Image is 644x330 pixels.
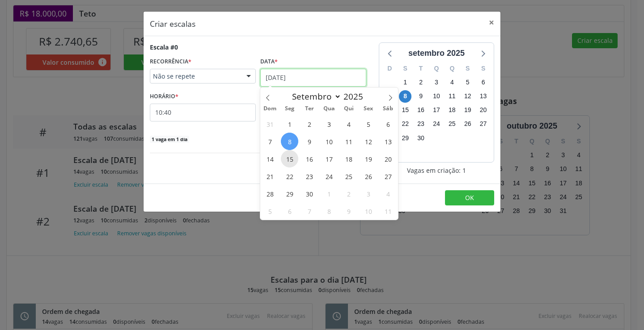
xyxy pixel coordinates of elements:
button: OK [445,190,494,205]
span: Setembro 28, 2025 [261,185,279,202]
span: quinta-feira, 18 de setembro de 2025 [446,104,458,117]
span: sexta-feira, 12 de setembro de 2025 [462,90,474,103]
span: OK [465,193,474,202]
span: Setembro 7, 2025 [261,133,279,150]
div: S [398,62,413,75]
span: Outubro 7, 2025 [301,202,318,220]
span: Setembro 25, 2025 [340,167,357,185]
span: quinta-feira, 25 de setembro de 2025 [446,118,458,130]
div: setembro 2025 [405,47,468,59]
label: RECORRÊNCIA [150,55,191,69]
span: sexta-feira, 26 de setembro de 2025 [462,118,474,130]
span: segunda-feira, 1 de setembro de 2025 [399,76,411,88]
span: Setembro 4, 2025 [340,115,357,133]
input: Year [341,91,371,102]
span: terça-feira, 30 de setembro de 2025 [415,132,427,144]
span: Setembro 14, 2025 [261,150,279,167]
span: quarta-feira, 17 de setembro de 2025 [430,104,443,117]
span: Setembro 19, 2025 [360,150,377,167]
span: Dom [260,106,280,112]
span: Setembro 17, 2025 [320,150,338,167]
span: segunda-feira, 22 de setembro de 2025 [399,118,411,130]
select: Month [288,90,341,103]
span: segunda-feira, 15 de setembro de 2025 [399,104,411,117]
span: 1 vaga em 1 dia [150,136,189,143]
div: S [460,62,475,75]
span: Outubro 3, 2025 [360,185,377,202]
div: Escala #0 [150,42,178,52]
span: Outubro 5, 2025 [261,202,279,220]
button: Close [483,12,500,33]
span: Outubro 10, 2025 [360,202,377,220]
span: Setembro 8, 2025 [281,133,298,150]
span: Outubro 2, 2025 [340,185,357,202]
span: Agosto 31, 2025 [261,115,279,133]
div: Q [444,62,460,75]
span: Ter [300,106,319,112]
span: Setembro 22, 2025 [281,167,298,185]
span: Sáb [378,106,398,112]
span: Outubro 11, 2025 [379,202,397,220]
span: Não se repete [153,72,237,81]
span: sexta-feira, 19 de setembro de 2025 [462,104,474,117]
span: terça-feira, 23 de setembro de 2025 [415,118,427,130]
span: Setembro 6, 2025 [379,115,397,133]
span: Setembro 26, 2025 [360,167,377,185]
div: S [475,62,491,75]
span: Setembro 20, 2025 [379,150,397,167]
span: quinta-feira, 11 de setembro de 2025 [446,90,458,103]
span: Setembro 30, 2025 [301,185,318,202]
input: Selecione uma data [260,69,366,87]
span: Setembro 11, 2025 [340,133,357,150]
span: sábado, 13 de setembro de 2025 [477,90,490,103]
span: segunda-feira, 29 de setembro de 2025 [399,132,411,144]
span: sábado, 27 de setembro de 2025 [477,118,490,130]
span: Setembro 18, 2025 [340,150,357,167]
span: Outubro 8, 2025 [320,202,338,220]
span: Outubro 1, 2025 [320,185,338,202]
label: HORÁRIO [150,90,178,104]
span: Setembro 1, 2025 [281,115,298,133]
span: terça-feira, 16 de setembro de 2025 [415,104,427,117]
span: terça-feira, 2 de setembro de 2025 [415,76,427,88]
span: Setembro 12, 2025 [360,133,377,150]
span: Outubro 6, 2025 [281,202,298,220]
label: Data [260,55,278,69]
span: Setembro 5, 2025 [360,115,377,133]
span: quarta-feira, 10 de setembro de 2025 [430,90,443,103]
span: quinta-feira, 4 de setembro de 2025 [446,76,458,88]
span: sábado, 6 de setembro de 2025 [477,76,490,88]
span: terça-feira, 9 de setembro de 2025 [415,90,427,103]
span: Setembro 9, 2025 [301,133,318,150]
span: Setembro 2, 2025 [301,115,318,133]
span: sábado, 20 de setembro de 2025 [477,104,490,117]
span: Setembro 15, 2025 [281,150,298,167]
span: Setembro 27, 2025 [379,167,397,185]
h5: Criar escalas [150,18,195,29]
span: quarta-feira, 3 de setembro de 2025 [430,76,443,88]
div: D [382,62,398,75]
span: Setembro 10, 2025 [320,133,338,150]
span: Setembro 3, 2025 [320,115,338,133]
span: Setembro 23, 2025 [301,167,318,185]
div: T [413,62,429,75]
span: Setembro 21, 2025 [261,167,279,185]
span: Seg [280,106,300,112]
span: Setembro 24, 2025 [320,167,338,185]
div: Q [429,62,445,75]
span: Outubro 9, 2025 [340,202,357,220]
span: Outubro 4, 2025 [379,185,397,202]
span: segunda-feira, 8 de setembro de 2025 [399,90,411,103]
span: Qua [319,106,339,112]
span: Setembro 29, 2025 [281,185,298,202]
span: sexta-feira, 5 de setembro de 2025 [462,76,474,88]
div: Vagas em criação: 1 [379,166,494,175]
span: Qui [339,106,359,112]
span: Setembro 16, 2025 [301,150,318,167]
span: Sex [359,106,378,112]
input: 00:00 [150,104,256,121]
span: Setembro 13, 2025 [379,133,397,150]
span: quarta-feira, 24 de setembro de 2025 [430,118,443,130]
